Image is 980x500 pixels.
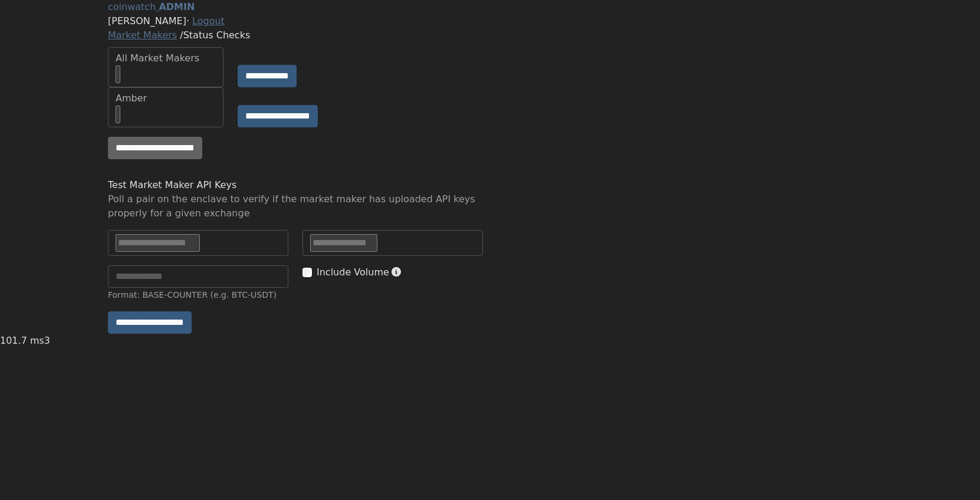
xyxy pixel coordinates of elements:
span: ms [30,335,44,346]
a: Market Makers [108,29,177,41]
small: Format: BASE-COUNTER (e.g. BTC-USDT) [108,290,277,300]
div: All Market Makers [116,51,216,65]
div: [PERSON_NAME] [108,14,872,28]
a: Logout [192,15,225,27]
span: · [186,15,189,27]
div: Status Checks [108,28,872,42]
label: Include Volume [317,265,389,279]
div: Amber [116,91,216,106]
div: Test Market Maker API Keys [108,178,483,192]
span: 3 [44,335,50,346]
div: Poll a pair on the enclave to verify if the market maker has uploaded API keys properly for a giv... [108,192,483,221]
a: coinwatch ADMIN [108,1,195,12]
span: / [180,29,183,41]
